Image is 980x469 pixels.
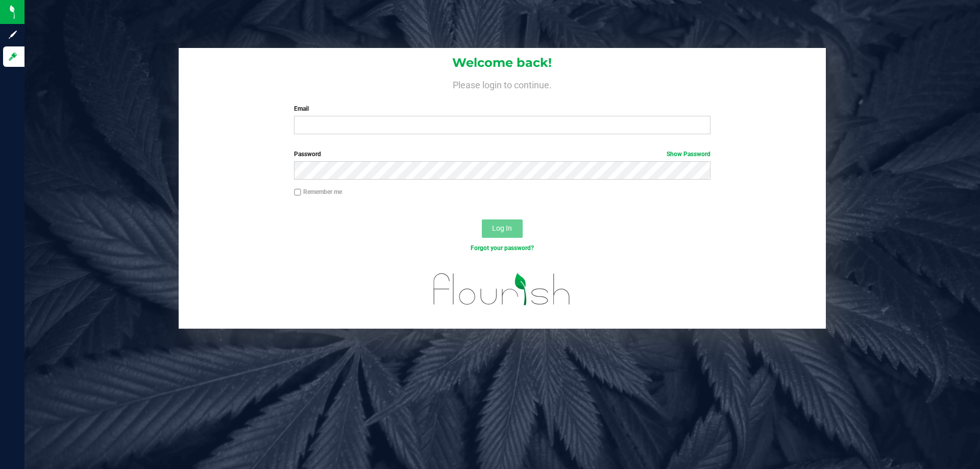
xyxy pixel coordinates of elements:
[492,224,512,232] span: Log In
[421,263,583,315] img: flourish_logo.svg
[294,187,342,196] label: Remember me
[179,56,826,69] h1: Welcome back!
[179,78,826,90] h4: Please login to continue.
[471,244,534,252] a: Forgot your password?
[294,189,301,196] input: Remember me
[667,151,710,158] a: Show Password
[8,30,18,40] inline-svg: Sign up
[294,104,710,113] label: Email
[482,219,523,238] button: Log In
[294,151,321,158] span: Password
[8,52,18,62] inline-svg: Log in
